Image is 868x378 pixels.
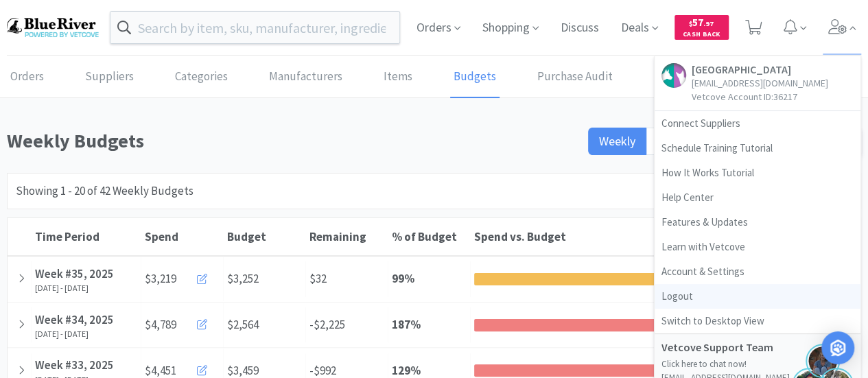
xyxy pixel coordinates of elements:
[655,161,860,185] a: How It Works Tutorial
[227,317,259,332] span: $2,564
[450,56,500,98] a: Budgets
[661,358,747,370] a: Click here to chat now!
[7,18,99,36] img: b17b0d86f29542b49a2f66beb9ff811a.png
[655,210,860,235] a: Features & Updates
[534,56,616,98] a: Purchase Audit
[145,229,220,244] div: Spend
[661,341,799,354] h5: Vetcove Support Team
[266,56,346,98] a: Manufacturers
[655,185,860,210] a: Help Center
[703,19,714,28] span: . 97
[675,9,729,46] a: $57.97Cash Back
[35,311,137,329] div: Week #34, 2025
[655,284,860,309] a: Logout
[145,270,176,288] span: $3,219
[392,317,421,332] strong: 187 %
[392,271,414,286] strong: 99 %
[599,133,635,149] span: Weekly
[692,63,828,76] h5: [GEOGRAPHIC_DATA]
[655,259,860,284] a: Account & Settings
[35,265,137,283] div: Week #35, 2025
[35,283,137,293] div: [DATE] - [DATE]
[35,229,138,244] div: Time Period
[655,111,860,136] a: Connect Suppliers
[172,56,231,98] a: Categories
[806,344,840,378] img: ksen.png
[392,229,467,244] div: % of Budget
[82,56,137,98] a: Suppliers
[692,76,828,90] p: [EMAIL_ADDRESS][DOMAIN_NAME]
[7,56,47,98] a: Orders
[392,363,421,378] strong: 129 %
[309,363,336,378] span: -$992
[555,22,605,34] a: Discuss
[227,229,303,244] div: Budget
[655,56,860,111] a: [GEOGRAPHIC_DATA][EMAIL_ADDRESS][DOMAIN_NAME]Vetcove Account ID:36217
[309,229,385,244] div: Remaining
[689,16,714,29] span: 57
[821,331,854,364] div: Open Intercom Messenger
[145,316,176,334] span: $4,789
[35,329,137,339] div: [DATE] - [DATE]
[655,235,860,259] a: Learn with Vetcove
[227,363,259,378] span: $3,459
[692,90,828,104] p: Vetcove Account ID: 36217
[655,136,860,161] a: Schedule Training Tutorial
[309,271,327,286] span: $32
[655,309,860,333] a: Switch to Desktop View
[227,271,259,286] span: $3,252
[689,19,692,28] span: $
[683,31,720,40] span: Cash Back
[309,317,345,332] span: -$2,225
[35,356,137,375] div: Week #33, 2025
[380,56,416,98] a: Items
[16,182,193,200] div: Showing 1 - 20 of 42 Weekly Budgets
[110,12,399,43] input: Search by item, sku, manufacturer, ingredient, size...
[7,126,580,156] h1: Weekly Budgets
